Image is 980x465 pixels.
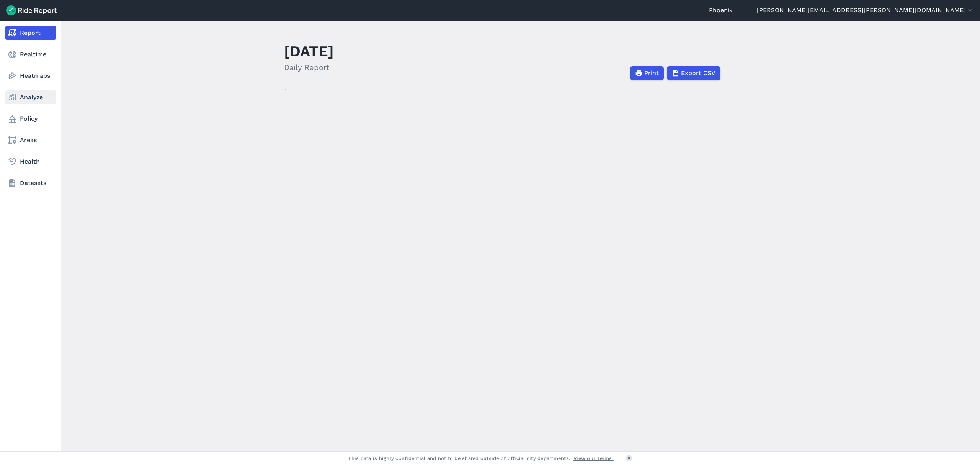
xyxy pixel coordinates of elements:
a: View our Terms. [573,455,614,462]
a: Datasets [5,176,56,190]
button: Export CSV [667,66,720,80]
span: Print [644,69,659,78]
a: Health [5,155,56,169]
a: Realtime [5,47,56,61]
img: Ride Report [6,5,57,15]
a: Analyze [5,90,56,104]
a: Report [5,26,56,40]
button: Print [630,66,664,80]
span: Export CSV [681,69,715,78]
a: Policy [5,112,56,126]
h2: Daily Report [284,62,334,73]
a: Areas [5,133,56,147]
a: Heatmaps [5,69,56,83]
button: [PERSON_NAME][EMAIL_ADDRESS][PERSON_NAME][DOMAIN_NAME] [757,6,974,15]
a: Phoenix [709,6,733,15]
h1: [DATE] [284,41,334,62]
